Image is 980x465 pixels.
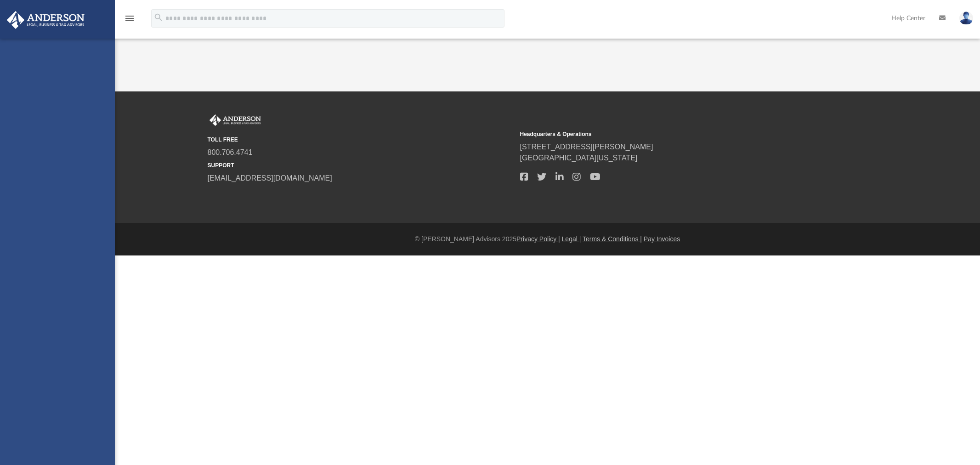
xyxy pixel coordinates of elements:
a: Pay Invoices [644,235,680,243]
a: [EMAIL_ADDRESS][DOMAIN_NAME] [208,174,332,182]
a: Terms & Conditions | [583,235,642,243]
a: 800.706.4741 [208,148,253,156]
img: Anderson Advisors Platinum Portal [4,11,87,29]
a: Legal | [562,235,581,243]
div: © [PERSON_NAME] Advisors 2025 [115,234,980,244]
a: [GEOGRAPHIC_DATA][US_STATE] [520,154,638,162]
i: search [153,12,164,23]
img: Anderson Advisors Platinum Portal [208,114,263,126]
a: menu [124,17,135,24]
small: SUPPORT [208,161,514,170]
a: Privacy Policy | [516,235,560,243]
a: [STREET_ADDRESS][PERSON_NAME] [520,143,653,151]
i: menu [124,13,135,24]
small: Headquarters & Operations [520,130,826,138]
img: User Pic [959,11,973,25]
small: TOLL FREE [208,136,514,144]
